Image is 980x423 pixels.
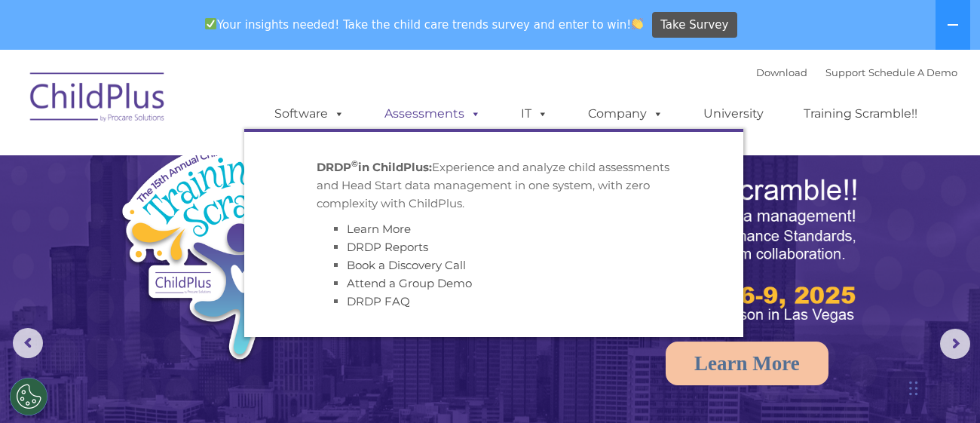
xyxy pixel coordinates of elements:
img: ChildPlus by Procare Solutions [23,62,173,137]
strong: DRDP in ChildPlus: [317,160,432,174]
a: IT [506,99,563,129]
font: | [756,66,957,78]
a: Support [825,66,865,78]
img: 👏 [632,18,643,29]
div: Drag [909,366,918,411]
a: Software [259,99,360,129]
a: Schedule A Demo [868,66,957,78]
span: Last name [210,100,256,111]
a: Take Survey [652,12,737,38]
a: Download [756,66,807,78]
a: University [688,99,779,129]
a: Training Scramble!! [789,99,933,129]
button: Cookies Settings [10,378,47,415]
a: Assessments [369,99,496,129]
a: Book a Discovery Call [347,258,466,272]
img: ✅ [205,18,216,29]
iframe: Chat Widget [733,260,980,423]
a: Learn More [666,342,828,385]
span: Phone number [210,161,274,173]
span: Take Survey [660,12,728,38]
span: Your insights needed! Take the child care trends survey and enter to win! [198,10,650,39]
a: DRDP FAQ [347,294,410,308]
a: DRDP Reports [347,240,428,254]
p: Experience and analyze child assessments and Head Start data management in one system, with zero ... [317,158,671,213]
sup: © [351,158,358,169]
a: Company [573,99,678,129]
a: Attend a Group Demo [347,276,472,290]
a: Learn More [347,222,411,236]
